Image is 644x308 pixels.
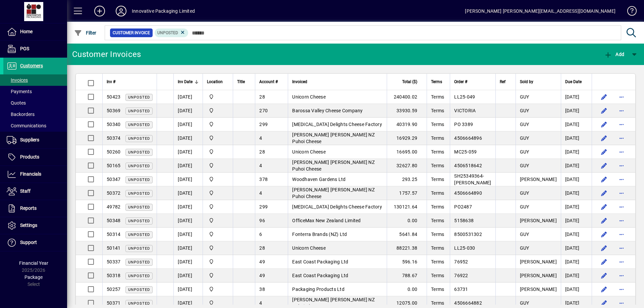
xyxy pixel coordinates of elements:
[128,191,150,196] span: Unposted
[520,108,529,113] span: GUY
[431,232,444,237] span: Terms
[599,215,609,226] button: Edit
[173,228,203,241] td: [DATE]
[520,218,557,223] span: [PERSON_NAME]
[292,78,307,85] span: Invoiced
[561,145,592,159] td: [DATE]
[561,214,592,228] td: [DATE]
[431,218,444,223] span: Terms
[259,287,265,292] span: 38
[128,109,150,113] span: Unposted
[128,246,150,251] span: Unposted
[520,122,529,127] span: GUY
[565,78,582,85] span: Due Date
[157,30,178,35] span: Unposted
[387,90,427,104] td: 240400.02
[454,273,468,278] span: 76922
[259,135,262,141] span: 4
[113,29,150,36] span: Customer Invoice
[292,160,375,172] span: [PERSON_NAME] [PERSON_NAME] NZ Puhoi Cheese
[107,163,120,168] span: 50165
[616,174,627,185] button: More options
[387,228,427,241] td: 5641.84
[292,273,348,278] span: East Coast Packaging Ltd
[454,300,482,306] span: 4506664882
[107,94,120,100] span: 50423
[207,78,223,85] span: Location
[599,284,609,295] button: Edit
[3,183,67,200] a: Staff
[561,241,592,255] td: [DATE]
[3,200,67,217] a: Reports
[465,6,615,16] div: [PERSON_NAME] [PERSON_NAME][EMAIL_ADDRESS][DOMAIN_NAME]
[616,201,627,212] button: More options
[207,121,229,128] span: Innovative Packaging
[173,283,203,296] td: [DATE]
[520,177,557,182] span: [PERSON_NAME]
[173,173,203,186] td: [DATE]
[107,259,120,264] span: 50337
[207,189,229,197] span: Innovative Packaging
[107,218,120,223] span: 50348
[7,100,26,106] span: Quotes
[259,149,265,155] span: 28
[7,112,35,117] span: Backorders
[3,120,67,131] a: Communications
[616,270,627,281] button: More options
[454,245,475,251] span: LL25-030
[454,287,468,292] span: 63731
[259,78,284,85] div: Account #
[207,299,229,307] span: Innovative Packaging
[387,214,427,228] td: 0.00
[387,255,427,269] td: 596.16
[616,91,627,102] button: More options
[599,160,609,171] button: Edit
[292,218,361,223] span: OfficeMax New Zealand Limited
[431,287,444,292] span: Terms
[616,133,627,143] button: More options
[207,217,229,224] span: Innovative Packaging
[3,41,67,57] a: POS
[616,188,627,198] button: More options
[173,269,203,283] td: [DATE]
[387,186,427,200] td: 1757.57
[454,218,474,223] span: 5158638
[431,190,444,196] span: Terms
[19,260,48,266] span: Financial Year
[391,78,423,85] div: Total ($)
[20,205,37,211] span: Reports
[72,27,98,39] button: Filter
[3,86,67,97] a: Payments
[207,231,229,238] span: Innovative Packaging
[599,133,609,143] button: Edit
[259,163,262,168] span: 4
[110,5,132,17] button: Profile
[207,162,229,169] span: Innovative Packaging
[20,154,39,160] span: Products
[207,258,229,265] span: Innovative Packaging
[7,89,32,94] span: Payments
[292,187,375,199] span: [PERSON_NAME] [PERSON_NAME] NZ Puhoi Cheese
[107,78,153,85] div: Inv #
[20,137,39,142] span: Suppliers
[616,160,627,171] button: More options
[292,94,326,100] span: Unicorn Cheese
[561,131,592,145] td: [DATE]
[259,245,265,251] span: 28
[561,269,592,283] td: [DATE]
[173,214,203,228] td: [DATE]
[128,205,150,209] span: Unposted
[20,240,37,245] span: Support
[3,217,67,234] a: Settings
[7,77,28,83] span: Invoices
[292,132,375,144] span: [PERSON_NAME] [PERSON_NAME] NZ Puhoi Cheese
[520,78,533,85] span: Sold by
[128,164,150,168] span: Unposted
[128,178,150,182] span: Unposted
[520,273,557,278] span: [PERSON_NAME]
[520,135,529,141] span: GUY
[107,287,120,292] span: 50257
[520,78,557,85] div: Sold by
[616,284,627,295] button: More options
[107,245,120,251] span: 50141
